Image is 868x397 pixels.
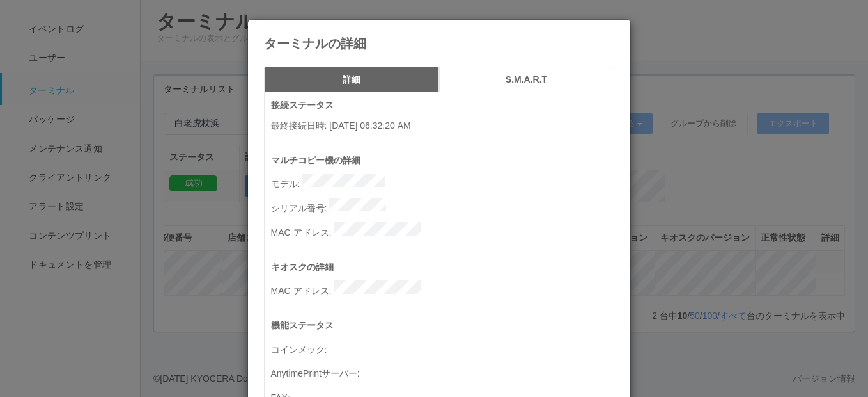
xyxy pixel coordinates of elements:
[271,119,614,133] p: 最終接続日時 : [DATE] 06:32:20 AM
[271,280,614,298] p: MAC アドレス :
[439,67,614,92] button: S.M.A.R.T
[264,67,439,92] button: 詳細
[268,75,435,85] h5: 詳細
[271,174,614,191] p: モデル :
[271,99,614,112] p: 接続ステータス
[444,75,610,85] h5: S.M.A.R.T
[271,363,614,380] p: AnytimePrintサーバー :
[271,222,614,239] p: MAC アドレス :
[271,261,614,274] p: キオスクの詳細
[264,36,614,51] h4: ターミナルの詳細
[271,339,614,357] p: コインメック :
[271,319,614,332] p: 機能ステータス
[271,154,614,167] p: マルチコピー機の詳細
[271,198,614,215] p: シリアル番号 :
